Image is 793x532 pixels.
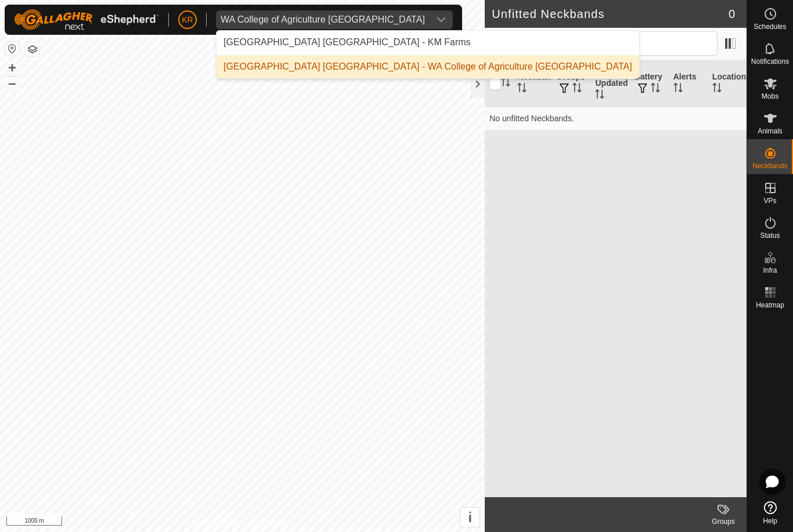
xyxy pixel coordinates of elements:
span: Neckbands [752,162,787,169]
span: Status [760,232,780,239]
span: 0 [729,5,735,23]
th: Neckband [513,60,552,107]
div: dropdown trigger [430,10,453,29]
a: Contact Us [254,517,288,527]
th: Last Updated [590,60,629,107]
button: Map Layers [26,42,39,56]
li: WA College of Agriculture Denmark [217,55,639,78]
button: i [460,508,480,527]
span: Schedules [754,23,786,30]
span: i [468,509,472,525]
p-sorticon: Activate to sort [501,79,510,88]
th: Alerts [669,60,708,107]
p-sorticon: Activate to sort [712,85,722,94]
div: [GEOGRAPHIC_DATA] [GEOGRAPHIC_DATA] - KM Farms [224,35,471,49]
td: No unfitted Neckbands. [485,107,747,130]
span: Infra [763,267,777,274]
div: Groups [700,516,747,527]
img: Gallagher Logo [14,9,159,30]
div: WA College of Agriculture [GEOGRAPHIC_DATA] [221,15,425,24]
p-sorticon: Activate to sort [572,85,582,94]
h2: Unfitted Neckbands [492,7,729,21]
a: Privacy Policy [197,517,240,527]
span: WA College of Agriculture Denmark [216,10,430,29]
a: Help [747,497,793,529]
input: Search (S) [577,31,718,56]
span: Heatmap [756,302,784,309]
span: VPs [763,197,776,204]
p-sorticon: Activate to sort [651,85,660,94]
span: KR [182,14,193,26]
th: Battery [630,60,669,107]
span: Animals [758,128,783,135]
ul: Option List [217,31,639,78]
p-sorticon: Activate to sort [673,85,683,94]
div: [GEOGRAPHIC_DATA] [GEOGRAPHIC_DATA] - WA College of Agriculture [GEOGRAPHIC_DATA] [224,60,632,74]
p-sorticon: Activate to sort [595,91,604,100]
button: + [5,61,19,75]
th: Groups [552,60,590,107]
span: Help [763,517,777,524]
li: KM Farms [217,31,639,54]
p-sorticon: Activate to sort [517,85,527,94]
th: Location [708,60,747,107]
span: Notifications [751,58,789,65]
button: – [5,76,19,90]
span: Mobs [762,93,778,100]
button: Reset Map [5,42,19,56]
